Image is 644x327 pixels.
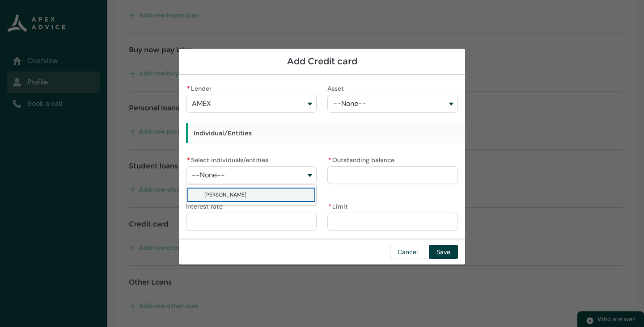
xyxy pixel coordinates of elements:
abbr: required [187,156,190,164]
abbr: required [187,84,190,92]
span: AMEX [192,100,211,108]
div: Select individuals/entities [186,184,317,205]
span: Mandy Suess [204,191,246,198]
span: --None-- [192,171,225,179]
button: Cancel [390,245,425,259]
label: Asset [327,82,347,93]
label: Select individuals/entities [186,154,272,164]
h3: Individual/Entities [186,123,563,143]
abbr: required [328,202,331,210]
button: Save [429,245,458,259]
label: Interest rate [186,200,226,211]
button: Lender [186,95,317,113]
label: Outstanding balance [327,154,398,164]
button: Select individuals/entities [186,166,317,184]
label: Limit [327,200,352,211]
button: Asset [327,95,458,113]
h1: Add Credit card [186,56,458,67]
abbr: required [328,156,331,164]
label: Lender [186,82,215,93]
span: --None-- [333,100,366,108]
